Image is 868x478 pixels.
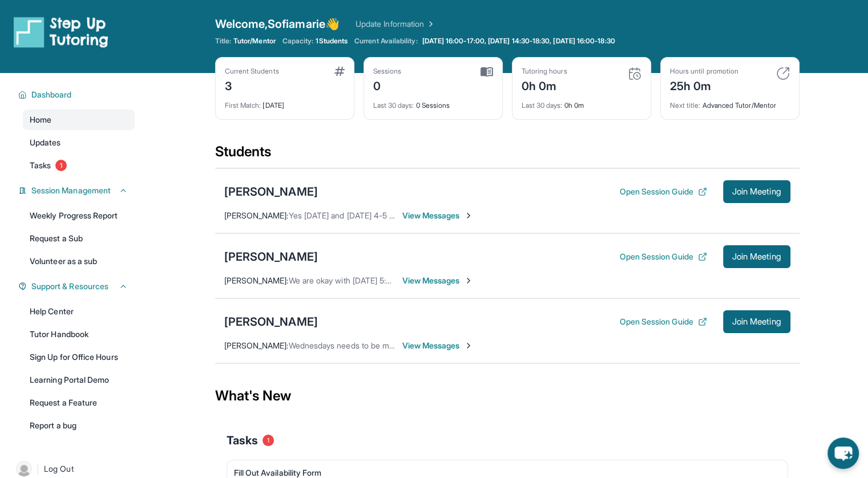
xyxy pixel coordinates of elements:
a: Weekly Progress Report [23,205,135,226]
a: Learning Portal Demo [23,370,135,390]
img: card [481,67,493,77]
button: Open Session Guide [619,186,706,197]
img: Chevron-Right [464,211,473,220]
span: Next title : [670,101,701,110]
span: Title: [215,37,231,46]
span: Join Meeting [732,253,781,260]
a: Help Center [23,301,135,322]
img: card [628,67,641,80]
img: Chevron-Right [464,276,473,285]
span: Updates [30,137,61,148]
span: Welcome, Sofiamarie 👋 [215,16,340,32]
img: Chevron Right [424,18,435,30]
span: Tutor/Mentor [233,37,276,46]
span: Current Availability: [354,37,417,46]
div: 0 Sessions [373,94,493,110]
a: Request a Feature [23,392,135,413]
button: Open Session Guide [619,251,706,262]
a: Volunteer as a sub [23,251,135,272]
span: Tasks [30,160,51,171]
div: Students [215,143,800,168]
span: Support & Resources [31,281,108,292]
a: Tasks1 [23,155,135,176]
div: Tutoring hours [522,67,567,76]
span: Join Meeting [732,188,781,195]
div: 0 [373,76,402,94]
div: 0h 0m [522,94,641,110]
a: Sign Up for Office Hours [23,347,135,367]
div: Hours until promotion [670,67,738,76]
div: [PERSON_NAME] [224,184,318,200]
img: logo [14,16,108,48]
div: Current Students [225,67,279,76]
div: What's New [215,371,800,421]
span: Session Management [31,185,111,196]
span: View Messages [402,210,474,221]
span: [PERSON_NAME] : [224,276,289,285]
span: First Match : [225,101,261,110]
img: Chevron-Right [464,341,473,350]
span: We are okay with [DATE] 5:30 to 6:30 and [DATE] 5 to 6 pm [289,276,503,285]
span: [PERSON_NAME] : [224,341,289,350]
span: View Messages [402,275,474,286]
div: 0h 0m [522,76,567,94]
span: Dashboard [31,89,72,100]
span: Tasks [227,432,258,448]
button: Open Session Guide [619,316,706,327]
div: Advanced Tutor/Mentor [670,94,790,110]
a: [DATE] 16:00-17:00, [DATE] 14:30-18:30, [DATE] 16:00-18:30 [420,37,617,46]
button: Dashboard [27,89,128,100]
span: Join Meeting [732,318,781,325]
span: [DATE] 16:00-17:00, [DATE] 14:30-18:30, [DATE] 16:00-18:30 [422,37,615,46]
a: Update Information [356,18,435,30]
button: Join Meeting [723,245,790,268]
span: Last 30 days : [522,101,563,110]
img: user-img [16,461,32,477]
span: Log Out [44,463,74,475]
div: [DATE] [225,94,345,110]
span: 1 Students [316,37,348,46]
span: [PERSON_NAME] : [224,210,289,220]
button: Session Management [27,185,128,196]
span: Capacity: [282,37,314,46]
div: 3 [225,76,279,94]
img: card [776,67,790,80]
a: Updates [23,132,135,153]
img: card [334,67,345,76]
div: [PERSON_NAME] [224,314,318,330]
span: View Messages [402,340,474,351]
button: Support & Resources [27,281,128,292]
a: Request a Sub [23,228,135,249]
a: Home [23,110,135,130]
div: Sessions [373,67,402,76]
span: | [37,462,39,476]
a: Tutor Handbook [23,324,135,345]
button: Join Meeting [723,310,790,333]
a: Report a bug [23,415,135,436]
button: Join Meeting [723,180,790,203]
div: [PERSON_NAME] [224,249,318,265]
span: 1 [263,435,274,446]
span: Home [30,114,51,125]
div: 25h 0m [670,76,738,94]
span: 1 [55,160,67,171]
span: Wednesdays needs to be move to 3 pm if possible. [PERSON_NAME] is in school until 2.30 [289,341,617,350]
span: Last 30 days : [373,101,414,110]
span: Yes [DATE] and [DATE] 4-5 pm [289,210,401,220]
button: chat-button [827,438,859,469]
